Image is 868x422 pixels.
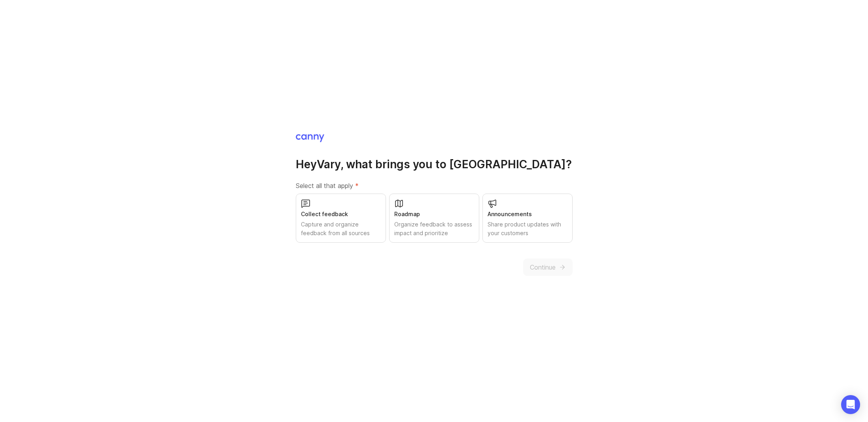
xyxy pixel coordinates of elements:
div: Share product updates with your customers [488,220,567,238]
button: Continue [523,259,573,276]
button: Collect feedbackCapture and organize feedback from all sources [296,194,386,243]
img: Canny Home [296,134,324,142]
div: Organize feedback to assess impact and prioritize [394,220,474,238]
div: Announcements [488,210,567,219]
div: Collect feedback [301,210,381,219]
h1: Hey Vary , what brings you to [GEOGRAPHIC_DATA]? [296,157,573,171]
div: Roadmap [394,210,474,219]
label: Select all that apply [296,181,573,190]
button: AnnouncementsShare product updates with your customers [482,194,573,243]
span: Continue [530,262,556,272]
button: RoadmapOrganize feedback to assess impact and prioritize [389,194,479,243]
div: Capture and organize feedback from all sources [301,220,381,238]
div: Open Intercom Messenger [841,395,860,414]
